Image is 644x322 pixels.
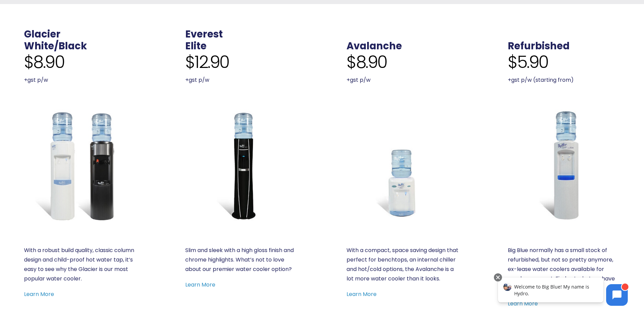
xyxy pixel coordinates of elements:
[347,75,459,85] p: +gst p/w
[347,52,387,72] span: $8.90
[347,39,402,53] a: Avalanche
[491,272,635,313] iframe: Chatbot
[24,246,136,283] p: With a robust build quality, classic column design and child-proof hot water tap, it’s easy to se...
[347,246,459,283] p: With a compact, space saving design that perfect for benchtops, an internal chiller and hot/cold ...
[24,75,136,85] p: +gst p/w
[347,27,349,41] span: .
[185,39,207,53] a: Elite
[185,75,297,85] p: +gst p/w
[24,27,61,41] a: Glacier
[24,52,65,72] span: $8.90
[508,109,620,221] a: Refurbished
[24,39,87,53] a: White/Black
[347,290,377,298] a: Learn More
[508,75,620,85] p: +gst p/w (starting from)
[185,52,229,72] span: $12.90
[508,246,620,293] p: Big Blue normally has a small stock of refurbished, but not so pretty anymore, ex-lease water coo...
[185,109,297,221] a: Everest Elite
[185,246,297,274] p: Slim and sleek with a high gloss finish and chrome highlights. What’s not to love about our premi...
[508,52,548,72] span: $5.90
[24,290,54,298] a: Learn More
[185,27,223,41] a: Everest
[508,39,570,53] a: Refurbished
[185,281,215,289] a: Learn More
[24,109,136,221] a: Glacier White or Black
[508,27,510,41] span: .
